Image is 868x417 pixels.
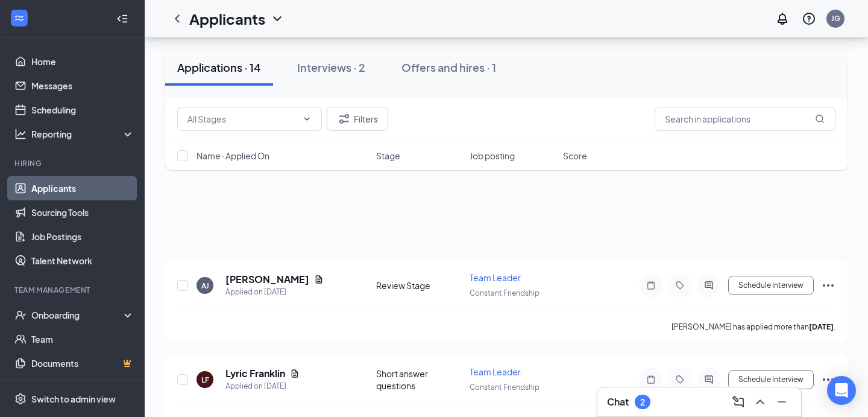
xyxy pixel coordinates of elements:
[31,74,134,98] a: Messages
[201,281,209,291] div: AJ
[821,372,835,387] svg: Ellipses
[731,395,746,409] svg: ComposeMessage
[470,383,539,392] span: Constant Friendship
[750,392,770,412] button: ChevronUp
[14,128,27,140] svg: Analysis
[270,11,285,26] svg: ChevronDown
[376,368,462,392] div: Short answer questions
[640,397,645,407] div: 2
[728,276,814,295] button: Schedule Interview
[297,60,365,75] div: Interviews · 2
[815,114,825,124] svg: MagnifyingGlass
[831,13,840,24] div: JG
[31,309,124,321] div: Onboarding
[14,309,27,321] svg: UserCheck
[14,158,132,168] div: Hiring
[809,322,834,331] b: [DATE]
[655,107,835,131] input: Search in applications
[607,395,629,409] h3: Chat
[401,60,496,75] div: Offers and hires · 1
[802,11,816,26] svg: QuestionInfo
[673,281,687,290] svg: Tag
[337,112,351,126] svg: Filter
[671,322,835,332] p: [PERSON_NAME] has applied more than .
[673,375,687,384] svg: Tag
[189,8,265,29] h1: Applicants
[327,107,388,131] button: Filter Filters
[31,351,134,375] a: DocumentsCrown
[31,98,134,122] a: Scheduling
[821,278,835,293] svg: Ellipses
[31,176,134,200] a: Applicants
[197,150,269,162] span: Name · Applied On
[14,285,132,295] div: Team Management
[225,286,324,298] div: Applied on [DATE]
[775,11,790,26] svg: Notifications
[31,200,134,224] a: Sourcing Tools
[644,375,658,384] svg: Note
[14,393,27,405] svg: Settings
[470,272,521,283] span: Team Leader
[775,395,789,409] svg: Minimize
[302,114,312,124] svg: ChevronDown
[31,224,134,249] a: Job Postings
[177,60,261,75] div: Applications · 14
[470,366,521,377] span: Team Leader
[31,375,134,399] a: SurveysCrown
[563,150,587,162] span: Score
[31,49,134,74] a: Home
[225,367,285,380] h5: Lyric Franklin
[376,150,400,162] span: Stage
[31,393,116,405] div: Switch to admin view
[201,375,209,385] div: LF
[314,275,324,284] svg: Document
[772,392,791,412] button: Minimize
[702,375,716,384] svg: ActiveChat
[225,380,300,392] div: Applied on [DATE]
[376,279,462,291] div: Review Stage
[170,11,184,26] svg: ChevronLeft
[31,249,134,273] a: Talent Network
[116,13,128,25] svg: Collapse
[187,112,297,126] input: All Stages
[644,281,658,290] svg: Note
[470,288,539,298] span: Constant Friendship
[827,376,856,405] div: Open Intercom Messenger
[31,327,134,351] a: Team
[729,392,748,412] button: ComposeMessage
[13,12,25,24] svg: WorkstreamLogo
[702,281,716,290] svg: ActiveChat
[31,128,135,140] div: Reporting
[225,273,309,286] h5: [PERSON_NAME]
[728,370,814,389] button: Schedule Interview
[470,150,515,162] span: Job posting
[753,395,767,409] svg: ChevronUp
[290,369,300,378] svg: Document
